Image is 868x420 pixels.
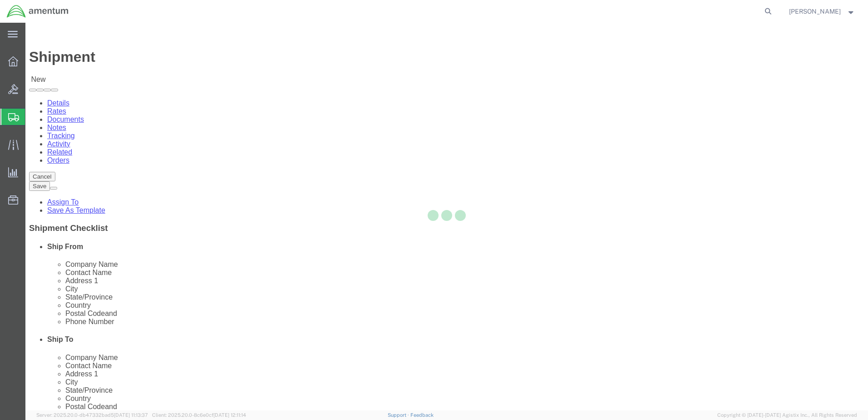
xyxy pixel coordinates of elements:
a: Feedback [410,412,434,418]
span: [DATE] 12:11:14 [213,412,246,418]
img: logo [6,5,69,18]
span: [DATE] 11:13:37 [114,412,148,418]
button: [PERSON_NAME] [789,6,856,17]
a: Support [388,412,410,418]
span: Server: 2025.20.0-db47332bad5 [36,412,148,418]
span: Client: 2025.20.0-8c6e0cf [152,412,246,418]
span: Copyright © [DATE]-[DATE] Agistix Inc., All Rights Reserved [717,411,857,419]
span: ADRIAN RODRIGUEZ, JR [789,6,841,16]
